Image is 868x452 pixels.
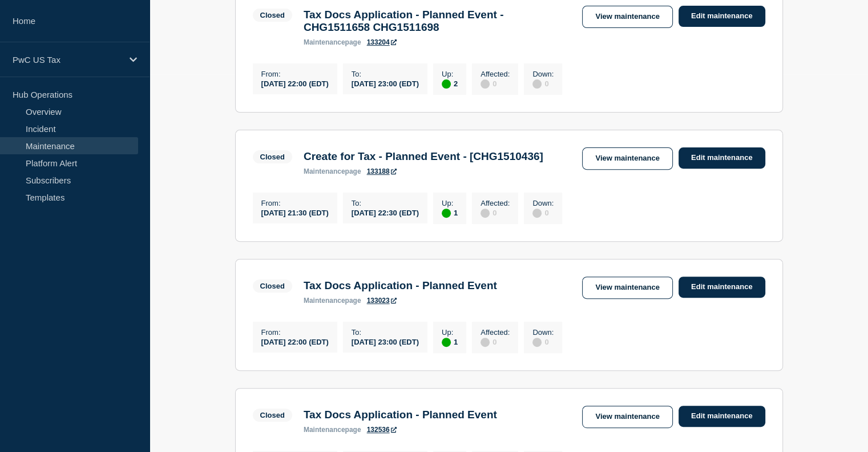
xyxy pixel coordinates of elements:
[442,199,458,207] p: Up :
[481,70,510,78] p: Affected :
[260,411,285,419] div: Closed
[352,207,419,217] div: [DATE] 22:30 (EDT)
[367,38,397,46] a: 133204
[304,167,345,175] span: maintenance
[532,78,554,89] div: 0
[532,337,554,347] div: 0
[442,79,451,89] div: up
[532,338,542,347] div: disabled
[304,297,361,305] p: page
[304,426,345,434] span: maintenance
[442,78,458,89] div: 2
[261,70,329,78] p: From :
[304,38,345,46] span: maintenance
[304,409,497,421] h3: Tax Docs Application - Planned Event
[532,79,542,89] div: disabled
[679,147,765,169] a: Edit maintenance
[679,277,765,298] a: Edit maintenance
[352,78,419,88] div: [DATE] 23:00 (EDT)
[582,277,672,299] a: View maintenance
[352,337,419,346] div: [DATE] 23:00 (EDT)
[582,6,672,28] a: View maintenance
[304,150,543,163] h3: Create for Tax - Planned Event - [CHG1510436]
[481,207,510,218] div: 0
[442,207,458,218] div: 1
[532,199,554,207] p: Down :
[532,328,554,337] p: Down :
[481,209,490,218] div: disabled
[260,11,285,19] div: Closed
[481,337,510,347] div: 0
[304,426,361,434] p: page
[304,279,497,292] h3: Tax Docs Application - Planned Event
[367,297,397,305] a: 133023
[367,426,397,434] a: 132536
[260,153,285,161] div: Closed
[481,328,510,337] p: Affected :
[442,70,458,78] p: Up :
[532,70,554,78] p: Down :
[481,338,490,347] div: disabled
[442,337,458,347] div: 1
[304,38,361,46] p: page
[304,9,571,34] h3: Tax Docs Application - Planned Event - CHG1511658 CHG1511698
[260,282,285,290] div: Closed
[679,406,765,427] a: Edit maintenance
[367,167,397,175] a: 133188
[304,297,345,305] span: maintenance
[304,167,361,175] p: page
[261,199,329,207] p: From :
[679,6,765,27] a: Edit maintenance
[261,207,329,217] div: [DATE] 21:30 (EDT)
[352,70,419,78] p: To :
[481,199,510,207] p: Affected :
[261,337,329,346] div: [DATE] 22:00 (EDT)
[261,78,329,88] div: [DATE] 22:00 (EDT)
[442,328,458,337] p: Up :
[582,147,672,170] a: View maintenance
[481,79,490,89] div: disabled
[352,328,419,337] p: To :
[261,328,329,337] p: From :
[442,209,451,218] div: up
[532,207,554,218] div: 0
[582,406,672,428] a: View maintenance
[352,199,419,207] p: To :
[481,78,510,89] div: 0
[13,55,122,65] p: PwC US Tax
[442,338,451,347] div: up
[532,209,542,218] div: disabled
